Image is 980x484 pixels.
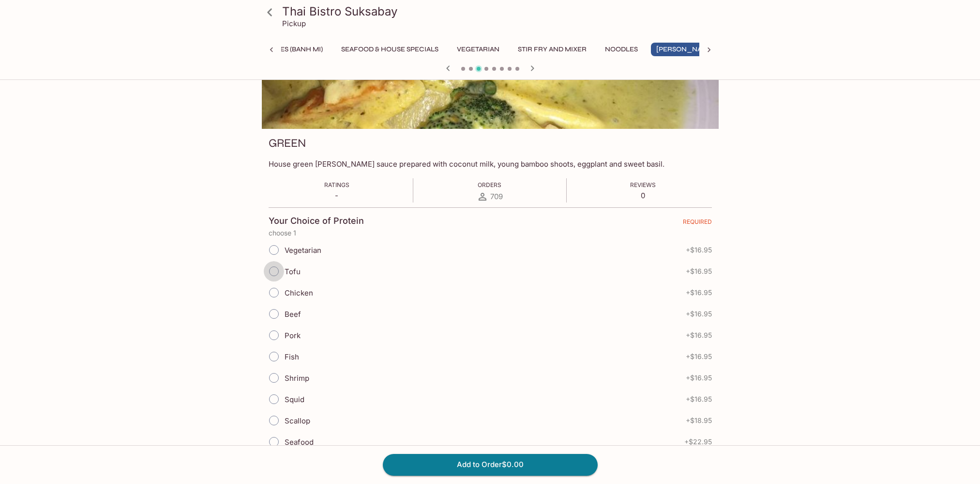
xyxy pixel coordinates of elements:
span: Shrimp [285,374,309,383]
p: House green [PERSON_NAME] sauce prepared with coconut milk, young bamboo shoots, eggplant and swe... [269,159,712,169]
span: Seafood [285,437,314,447]
p: - [324,191,349,200]
span: + $16.95 [686,353,712,360]
button: Sandwiches (Banh Mi) [236,43,328,56]
span: + $16.95 [686,331,712,339]
button: Seafood & House Specials [336,43,444,56]
span: + $18.95 [686,417,712,424]
span: Fish [285,352,299,361]
button: Stir Fry and Mixer [513,43,592,56]
span: Scallop [285,416,310,425]
span: Squid [285,395,304,404]
span: + $16.95 [686,267,712,275]
p: 0 [630,191,656,200]
span: Tofu [285,267,301,276]
span: + $16.95 [686,310,712,318]
span: Orders [478,181,501,188]
span: + $16.95 [686,374,712,382]
p: Pickup [282,19,306,28]
span: Pork [285,331,301,340]
span: Ratings [324,181,349,188]
h3: Thai Bistro Suksabay [282,4,715,19]
h3: GREEN [269,136,306,151]
span: Beef [285,310,301,319]
span: + $22.95 [684,438,712,446]
span: 709 [490,192,503,201]
span: Chicken [285,288,313,297]
button: Noodles [600,43,643,56]
button: Add to Order$0.00 [383,454,598,475]
button: Vegetarian [452,43,505,56]
span: REQUIRED [683,218,712,229]
button: [PERSON_NAME] [651,43,720,56]
div: GREEN [262,0,719,129]
span: + $16.95 [686,246,712,254]
span: + $16.95 [686,395,712,403]
h4: Your Choice of Protein [269,216,364,226]
p: choose 1 [269,229,712,237]
span: Vegetarian [285,246,321,255]
span: Reviews [630,181,656,188]
span: + $16.95 [686,289,712,297]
